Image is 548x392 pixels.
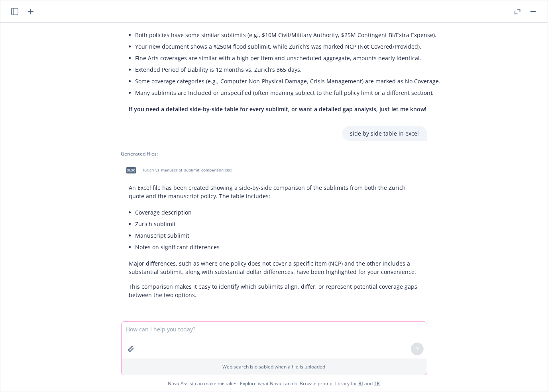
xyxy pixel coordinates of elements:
p: Web search is disabled when a file is uploaded [126,363,422,370]
li: Many sublimits are Included or unspecified (often meaning subject to the full policy limit or a d... [136,87,540,98]
span: xlsx [126,167,136,173]
p: This comparison makes it easy to identify which sublimits align, differ, or represent potential c... [129,282,419,299]
li: Both policies have some similar sublimits (e.g., $10M Civil/Military Authority, $25M Contingent B... [136,29,540,41]
li: Extended Period of Liability is 12 months vs. Zurich’s 365 days. [136,64,540,75]
li: Zurich sublimit [136,218,419,230]
li: Your new document shows a $250M flood sublimit, while Zurich’s was marked NCP (Not Covered/Provid... [136,41,540,52]
a: TR [374,380,380,387]
p: Major differences, such as where one policy does not cover a specific item (NCP) and the other in... [129,259,419,276]
a: BI [359,380,363,387]
li: Coverage description [136,207,419,218]
span: Nova Assist can make mistakes. Explore what Nova can do: Browse prompt library for and [4,375,544,392]
li: Some coverage categories (e.g., Computer Non-Physical Damage, Crisis Management) are marked as No... [136,75,540,87]
li: Fine Arts coverages are similar with a high per item and unscheduled aggregate, amounts nearly id... [136,52,540,64]
div: xlsxzurich_vs_manuscript_sublimit_comparison.xlsx [121,160,234,180]
p: side by side table in excel [350,129,419,138]
li: Notes on significant differences [136,241,419,253]
span: If you need a detailed side-by-side table for every sublimit, or want a detailed gap analysis, ju... [129,105,427,113]
span: zurich_vs_manuscript_sublimit_comparison.xlsx [143,167,232,173]
div: Generated Files: [121,150,427,157]
p: An Excel file has been created showing a side-by-side comparison of the sublimits from both the Z... [129,183,419,200]
li: Manuscript sublimit [136,230,419,241]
